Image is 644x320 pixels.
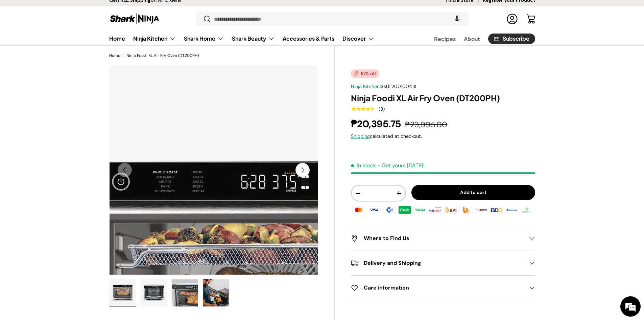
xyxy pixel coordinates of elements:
summary: Where to Find Us [351,226,535,251]
a: About [464,32,480,45]
a: Shipping [351,133,370,139]
img: bpi [443,205,458,215]
h2: Where to Find Us [351,234,524,242]
textarea: Type your message and hit 'Enter' [3,185,129,209]
span: In stock [351,162,376,169]
summary: Ninja Kitchen [129,32,180,45]
summary: Care information [351,276,535,300]
span: Subscribe [503,36,529,41]
h2: Care information [351,284,524,292]
summary: Discover [338,32,378,45]
summary: Delivery and Shipping [351,251,535,275]
a: Home [109,54,120,58]
img: maya [412,205,427,215]
p: - Get yours [DATE]! [377,162,425,169]
img: landbank [520,205,534,215]
nav: Primary [109,32,374,45]
div: Chat with us now [35,38,114,47]
img: Shark Ninja Philippines [109,12,160,25]
img: bdo [489,205,504,215]
div: calculated at checkout. [351,133,535,140]
summary: Shark Beauty [228,32,279,45]
nav: Secondary [418,32,535,45]
img: visa [366,205,381,215]
a: Accessories & Parts [283,32,334,45]
button: Add to cart [411,185,535,200]
img: a-guy-enjoying-his-freshly-cooked-food-with-ninja-foodi-xl-air-fry-oven-view-sharkninja-philippines [203,279,229,306]
s: ₱23,995.00 [405,120,447,130]
span: SKU: [381,83,390,89]
span: ★★★★★ [351,106,375,112]
a: Ninja Foodi XL Air Fry Oven (DT200PH) [126,54,199,58]
nav: Breadcrumbs [109,52,335,59]
img: metrobank [504,205,519,215]
media-gallery: Gallery Viewer [109,65,318,309]
span: 2001004111 [391,83,416,89]
a: Home [109,32,125,45]
img: ninja-foodi-xl-air-fry-oven-with-sample-food-content-full-view-sharkninja-philippines [110,279,136,306]
span: | [380,83,416,89]
h1: Ninja Foodi XL Air Fry Oven (DT200PH) [351,93,535,103]
div: 4.33 out of 5.0 stars [351,106,375,112]
div: (3) [379,107,385,112]
a: Ninja Kitchen [351,83,380,89]
summary: Shark Home [180,32,228,45]
speech-search-button: Search by voice [446,12,468,26]
h2: Delivery and Shipping [351,259,524,267]
img: ubp [458,205,473,215]
div: Minimize live chat window [111,3,127,20]
img: ninja-foodi-xl-air-fry-oven-with-sample-food-contents-zoom-view-sharkninja-philippines [172,279,198,306]
span: We're online! [39,85,93,154]
img: billease [428,205,443,215]
strong: ₱20,395.75 [351,118,403,130]
img: ninja-foodi-xl-air-fry-oven-power-on-mode-full-view-sharkninja-philippines [141,279,167,306]
a: Subscribe [488,34,535,44]
img: gcash [382,205,397,215]
span: 15% off [351,69,379,78]
img: master [351,205,366,215]
img: qrph [474,205,488,215]
a: Recipes [434,32,456,45]
img: grabpay [397,205,412,215]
